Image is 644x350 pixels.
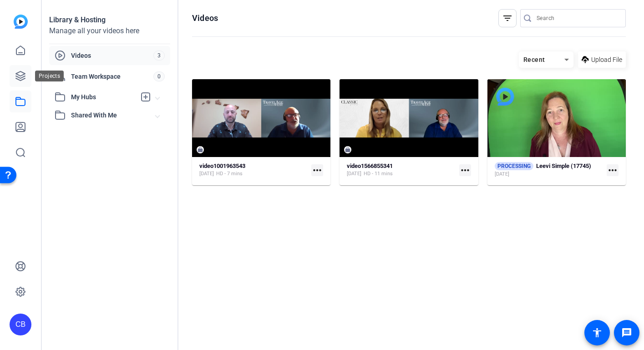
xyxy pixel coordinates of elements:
[192,13,218,24] h1: Videos
[71,111,156,120] span: Shared With Me
[347,162,393,169] strong: video1566855341
[347,162,455,178] a: video1566855341[DATE]HD - 11 mins
[10,314,31,335] div: CB
[71,72,153,81] span: Team Workspace
[153,71,165,81] span: 0
[502,13,513,24] mat-icon: filter_list
[364,170,393,178] span: HD - 11 mins
[71,92,136,102] span: My Hubs
[495,162,603,178] a: PROCESSINGLeevi Simple (17745)[DATE]
[578,51,626,68] button: Upload File
[199,162,308,178] a: video1001963543[DATE]HD - 7 mins
[607,164,619,176] mat-icon: more_horiz
[311,164,323,176] mat-icon: more_horiz
[537,13,619,24] input: Search
[71,51,153,60] span: Videos
[14,15,28,29] img: blue-gradient.svg
[523,56,545,63] span: Recent
[459,164,471,176] mat-icon: more_horiz
[35,71,64,81] div: Projects
[347,170,361,178] span: [DATE]
[495,162,533,170] span: PROCESSING
[536,162,591,169] strong: Leevi Simple (17745)
[592,327,603,338] mat-icon: accessibility
[199,170,214,178] span: [DATE]
[495,171,509,178] span: [DATE]
[153,51,165,61] span: 3
[621,327,632,338] mat-icon: message
[591,55,622,65] span: Upload File
[49,88,170,106] mat-expansion-panel-header: My Hubs
[199,162,245,169] strong: video1001963543
[216,170,243,178] span: HD - 7 mins
[49,15,170,25] div: Library & Hosting
[49,106,170,124] mat-expansion-panel-header: Shared With Me
[49,25,170,36] div: Manage all your videos here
